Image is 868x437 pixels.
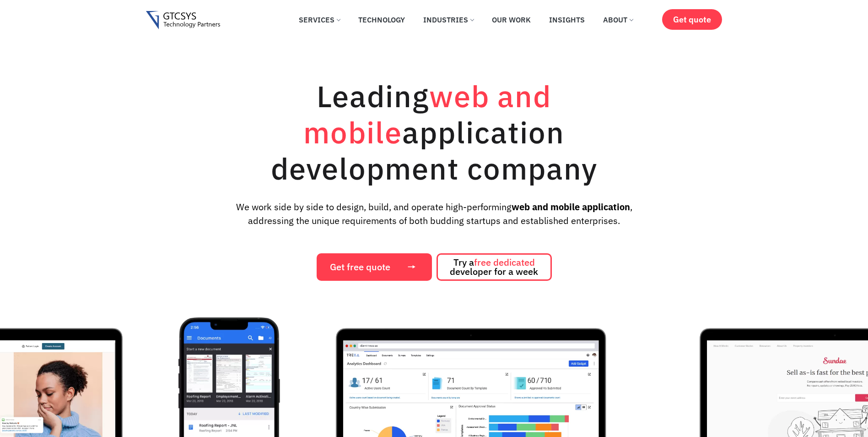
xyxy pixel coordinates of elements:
[292,10,347,30] a: Services
[437,253,552,281] a: Try afree dedicated developer for a week
[512,201,630,213] strong: web and mobile application
[228,78,640,186] h1: Leading application development company
[317,253,432,281] a: Get free quote
[330,262,390,272] span: Get free quote
[221,200,647,228] p: We work side by side to design, build, and operate high-performing , addressing the unique requir...
[416,10,480,30] a: Industries
[485,10,538,30] a: Our Work
[474,256,535,268] span: free dedicated
[596,10,640,30] a: About
[146,11,221,30] img: Gtcsys logo
[662,9,722,30] a: Get quote
[303,76,551,152] span: web and mobile
[351,10,412,30] a: Technology
[450,258,538,276] span: Try a developer for a week
[673,15,711,24] span: Get quote
[542,10,592,30] a: Insights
